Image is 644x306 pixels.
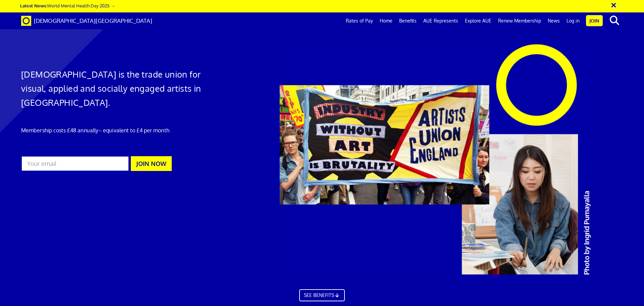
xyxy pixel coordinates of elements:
[21,67,215,110] h1: [DEMOGRAPHIC_DATA] is the trade union for visual, applied and socially engaged artists in [GEOGRA...
[420,12,462,29] a: AUE Represents
[16,12,157,29] a: Brand [DEMOGRAPHIC_DATA][GEOGRAPHIC_DATA]
[342,12,376,29] a: Rates of Pay
[563,12,583,29] a: Log in
[495,12,544,29] a: Renew Membership
[376,12,396,29] a: Home
[131,156,172,171] button: JOIN NOW
[299,289,345,301] a: SEE BENEFITS
[544,12,563,29] a: News
[21,156,129,171] input: Your email
[20,3,115,8] a: Latest News:World Mental Health Day 2025 →
[462,12,495,29] a: Explore AUE
[20,3,47,8] strong: Latest News:
[396,12,420,29] a: Benefits
[586,15,603,26] a: Join
[604,13,625,28] button: search
[21,126,215,134] p: Membership costs £48 annually – equivalent to £4 per month.
[34,17,152,24] span: [DEMOGRAPHIC_DATA][GEOGRAPHIC_DATA]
